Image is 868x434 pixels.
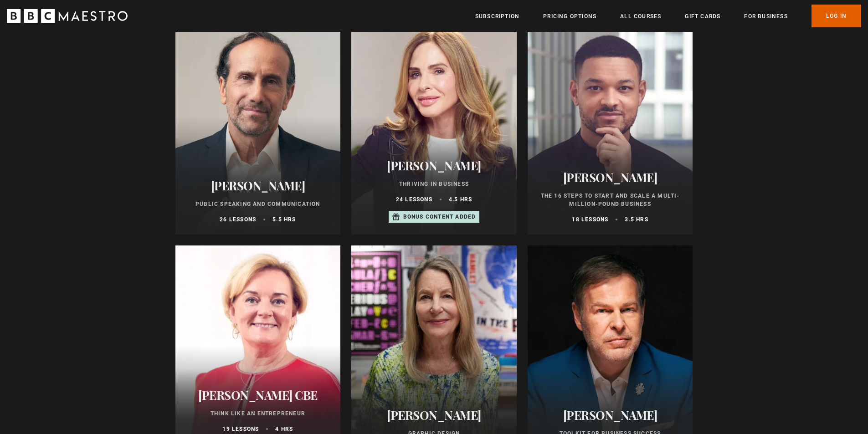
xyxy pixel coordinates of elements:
[222,425,259,433] p: 19 lessons
[351,16,517,235] a: [PERSON_NAME] Thriving in Business 24 lessons 4.5 hrs Bonus content added
[362,158,506,173] h2: [PERSON_NAME]
[186,179,330,193] h2: [PERSON_NAME]
[685,12,720,21] a: Gift Cards
[396,195,432,204] p: 24 lessons
[543,12,596,21] a: Pricing Options
[186,409,330,418] p: Think Like an Entrepreneur
[362,180,506,188] p: Thriving in Business
[539,408,682,422] h2: [PERSON_NAME]
[620,12,661,21] a: All Courses
[220,215,256,224] p: 26 lessons
[275,425,293,433] p: 4 hrs
[449,195,472,204] p: 4.5 hrs
[403,213,476,221] p: Bonus content added
[528,16,693,235] a: [PERSON_NAME] The 16 Steps to Start and Scale a Multi-Million-Pound Business 18 lessons 3.5 hrs
[186,388,330,402] h2: [PERSON_NAME] CBE
[272,215,296,224] p: 5.5 hrs
[186,200,330,208] p: Public Speaking and Communication
[744,12,787,21] a: For business
[572,215,608,224] p: 18 lessons
[539,192,682,208] p: The 16 Steps to Start and Scale a Multi-Million-Pound Business
[7,9,128,23] svg: BBC Maestro
[812,5,861,27] a: Log In
[539,170,682,184] h2: [PERSON_NAME]
[175,16,341,235] a: [PERSON_NAME] Public Speaking and Communication 26 lessons 5.5 hrs
[625,215,648,224] p: 3.5 hrs
[475,12,519,21] a: Subscription
[475,5,861,27] nav: Primary
[362,408,506,422] h2: [PERSON_NAME]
